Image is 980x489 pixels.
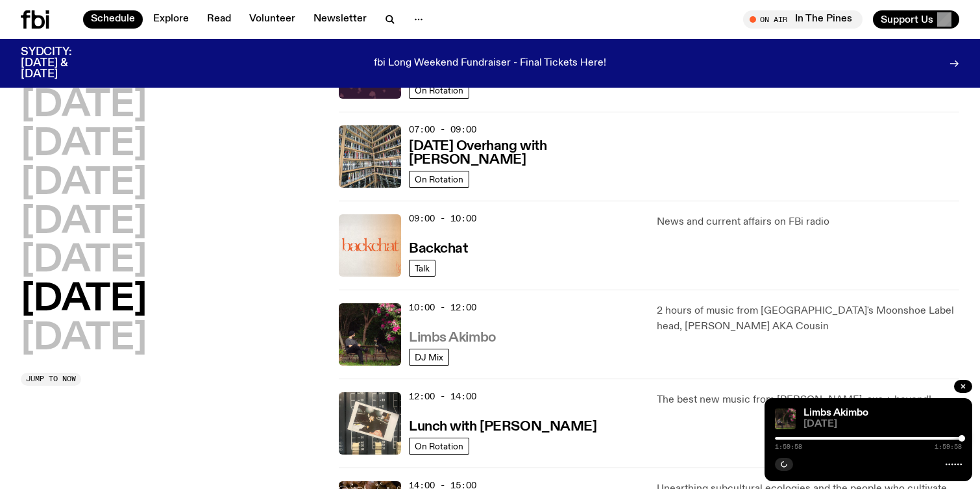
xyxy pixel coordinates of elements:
button: [DATE] [21,321,147,357]
a: Schedule [83,10,143,29]
button: Jump to now [21,373,81,386]
button: [DATE] [21,127,147,163]
h3: Backchat [409,242,467,256]
img: A polaroid of Ella Avni in the studio on top of the mixer which is also located in the studio. [339,392,401,455]
p: fbi Long Weekend Fundraiser - Final Tickets Here! [374,58,606,69]
span: On Rotation [415,175,463,184]
a: [DATE] Overhang with [PERSON_NAME] [409,137,641,167]
p: 2 hours of music from [GEOGRAPHIC_DATA]'s Moonshoe Label head, [PERSON_NAME] AKA Cousin [657,303,959,334]
a: Newsletter [306,10,374,29]
a: On Rotation [409,438,469,455]
p: The best new music from [PERSON_NAME], aus + beyond! [657,392,959,408]
button: [DATE] [21,88,147,124]
a: Lunch with [PERSON_NAME] [409,418,596,434]
button: [DATE] [21,282,147,318]
p: News and current affairs on FBi radio [657,214,959,230]
img: Jackson sits at an outdoor table, legs crossed and gazing at a black and brown dog also sitting a... [339,303,401,366]
h3: [DATE] Overhang with [PERSON_NAME] [409,140,641,167]
img: A corner shot of the fbi music library [339,125,401,188]
span: 10:00 - 12:00 [409,301,476,314]
a: Limbs Akimbo [803,408,868,418]
h3: Lunch with [PERSON_NAME] [409,420,596,434]
img: Jackson sits at an outdoor table, legs crossed and gazing at a black and brown dog also sitting a... [775,408,796,429]
a: On Rotation [409,82,469,99]
span: On Rotation [415,442,463,451]
a: Backchat [409,240,467,256]
span: 07:00 - 09:00 [409,123,476,136]
span: Support Us [881,14,933,25]
button: [DATE] [21,243,147,279]
span: 1:59:58 [935,444,962,450]
a: Volunteer [241,10,303,29]
button: [DATE] [21,166,147,202]
button: [DATE] [21,205,147,241]
button: On AirIn The Pines [743,10,863,29]
span: [DATE] [803,420,962,429]
span: Talk [415,264,430,273]
a: Explore [145,10,197,29]
span: 12:00 - 14:00 [409,390,476,403]
button: Support Us [873,10,959,29]
span: 1:59:58 [775,444,802,450]
span: DJ Mix [415,353,443,362]
a: Read [199,10,239,29]
a: Limbs Akimbo [409,329,496,345]
span: 09:00 - 10:00 [409,212,476,225]
span: On Rotation [415,86,463,95]
span: Jump to now [26,375,76,382]
h3: SYDCITY: [DATE] & [DATE] [21,47,104,80]
a: DJ Mix [409,349,449,366]
a: On Rotation [409,171,469,188]
h3: Limbs Akimbo [409,331,496,345]
a: Talk [409,260,435,277]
